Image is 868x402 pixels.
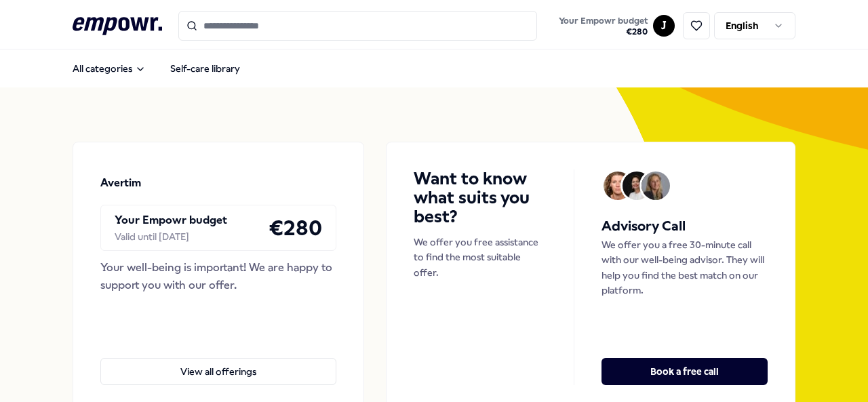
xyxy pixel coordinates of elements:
[601,237,768,298] p: We offer you a free 30-minute call with our well-being advisor. They will help you find the best ...
[556,13,650,40] button: Your Empowr budget€280
[601,358,768,385] button: Book a free call
[115,212,227,229] p: Your Empowr budget
[100,336,336,385] a: View all offerings
[269,211,322,245] h4: € 280
[100,358,336,385] button: View all offerings
[62,55,251,82] nav: Main
[653,15,675,37] button: J
[115,229,227,244] div: Valid until [DATE]
[414,169,547,226] h4: Want to know what suits you best?
[178,11,538,41] input: Search for products, categories or subcategories
[623,172,651,200] img: Avatar
[559,16,648,26] span: Your Empowr budget
[601,216,768,237] h5: Advisory Call
[604,172,632,200] img: Avatar
[159,55,251,82] a: Self-care library
[100,174,141,192] p: Avertim
[100,259,336,294] div: Your well-being is important! We are happy to support you with our offer.
[414,235,547,280] p: We offer you free assistance to find the most suitable offer.
[553,12,653,40] a: Your Empowr budget€280
[559,26,648,37] span: € 280
[62,55,157,82] button: All categories
[642,172,670,200] img: Avatar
